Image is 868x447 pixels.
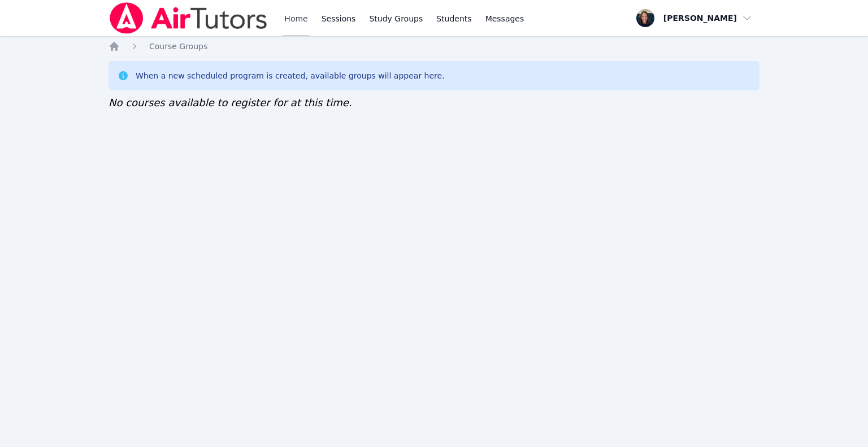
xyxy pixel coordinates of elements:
[136,70,445,81] div: When a new scheduled program is created, available groups will appear here.
[108,41,759,52] nav: Breadcrumb
[485,13,524,24] span: Messages
[149,41,207,52] a: Course Groups
[149,42,207,51] span: Course Groups
[108,97,352,109] span: No courses available to register for at this time.
[108,2,268,34] img: Air Tutors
